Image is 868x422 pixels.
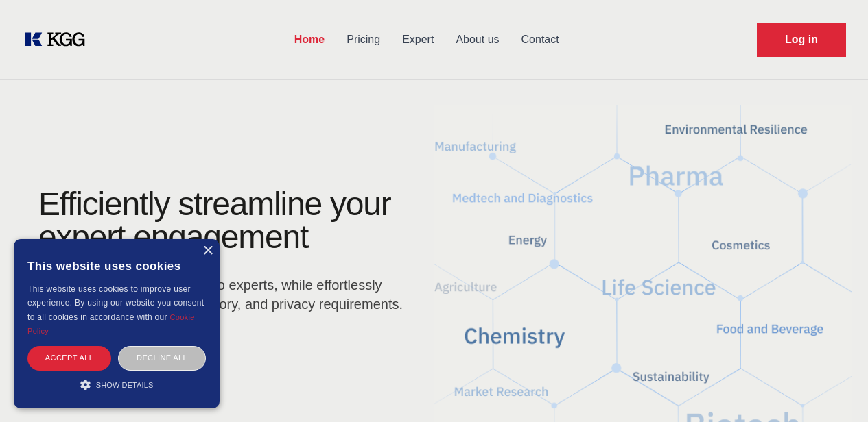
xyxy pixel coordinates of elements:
[27,346,111,370] div: Accept all
[336,22,391,58] a: Pricing
[511,22,570,58] a: Contact
[27,249,206,282] div: This website uses cookies
[96,381,154,389] span: Show details
[202,246,213,256] div: Close
[27,313,195,335] a: Cookie Policy
[445,22,510,58] a: About us
[22,29,96,51] a: KOL Knowledge Platform: Talk to Key External Experts (KEE)
[38,188,412,253] h1: Efficiently streamline your expert engagement
[391,22,445,58] a: Expert
[757,23,846,57] a: Request Demo
[27,284,204,322] span: This website uses cookies to improve user experience. By using our website you consent to all coo...
[118,346,206,370] div: Decline all
[38,275,412,314] p: Benefit from efficient access to experts, while effortlessly managing contractual, regulatory, an...
[27,377,206,391] div: Show details
[283,22,336,58] a: Home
